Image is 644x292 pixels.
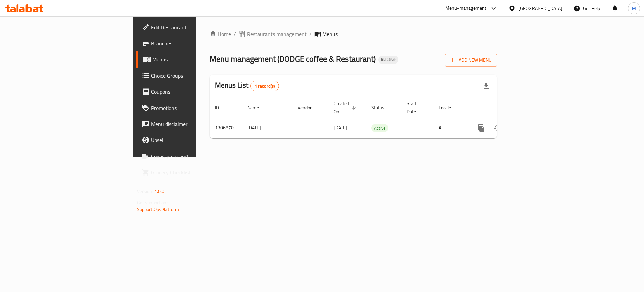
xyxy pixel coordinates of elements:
span: Version: [137,187,153,196]
th: Actions [468,97,543,118]
span: Status [371,103,393,112]
span: M [632,5,636,12]
div: Total records count [250,81,279,91]
button: Add New Menu [445,54,497,67]
span: [DATE] [334,123,347,132]
span: 1.0.0 [154,187,165,196]
span: Vendor [298,103,320,112]
a: Restaurants management [239,30,307,38]
span: Name [247,103,268,112]
span: Choice Groups [151,72,236,80]
a: Menus [136,51,241,68]
div: [GEOGRAPHIC_DATA] [518,5,562,12]
a: Promotions [136,100,241,116]
button: Change Status [489,120,505,136]
div: Menu-management [445,4,487,12]
a: Menu disclaimer [136,116,241,132]
span: Edit Restaurant [151,23,236,31]
a: Coupons [136,84,241,100]
nav: breadcrumb [210,30,497,38]
span: Menu management ( DODGE coffee & Restaurant ) [210,51,376,67]
span: Menus [322,30,338,38]
td: [DATE] [242,118,292,138]
div: Export file [478,78,494,94]
a: Branches [136,35,241,51]
a: Choice Groups [136,68,241,84]
span: Created On [334,99,358,116]
td: All [433,118,468,138]
a: Coverage Report [136,148,241,164]
span: Menus [152,55,236,64]
h2: Menus List [215,80,279,91]
button: more [473,120,489,136]
span: Coupons [151,88,236,96]
span: Inactive [378,57,398,62]
a: Grocery Checklist [136,164,241,180]
span: Restaurants management [247,30,307,38]
span: 1 record(s) [251,83,279,89]
span: Coverage Report [151,152,236,160]
a: Upsell [136,132,241,148]
span: Locale [439,103,460,112]
span: Get support on: [137,198,168,207]
span: Branches [151,39,236,47]
span: Active [371,124,388,132]
span: Grocery Checklist [151,168,236,176]
span: Menu disclaimer [151,120,236,128]
table: enhanced table [210,97,543,138]
div: Inactive [378,56,398,64]
span: Promotions [151,104,236,112]
span: Add New Menu [450,56,492,65]
td: - [401,118,433,138]
li: / [309,30,312,38]
span: Start Date [407,99,425,116]
span: ID [215,103,228,112]
span: Upsell [151,136,236,144]
a: Edit Restaurant [136,19,241,35]
a: Support.OpsPlatform [137,205,179,214]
